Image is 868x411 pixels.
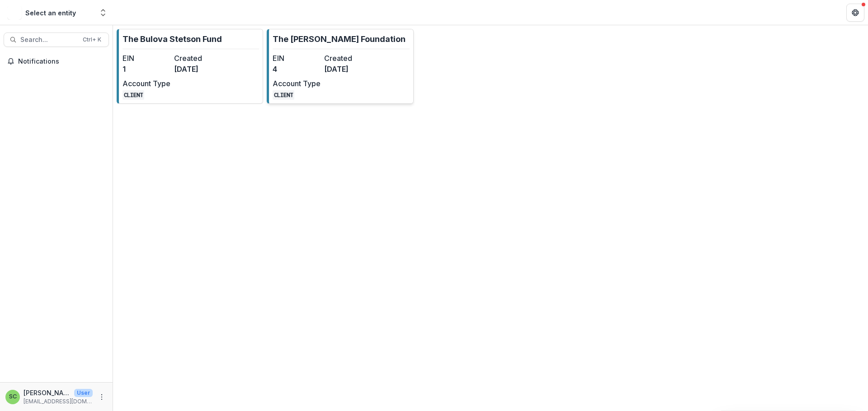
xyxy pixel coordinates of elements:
p: [EMAIL_ADDRESS][DOMAIN_NAME] [24,397,93,406]
button: Get Help [846,4,864,22]
dd: 4 [273,64,321,74]
span: Notifications [18,58,105,65]
dt: Created [324,53,372,64]
dd: [DATE] [174,64,222,74]
button: Open entity switcher [97,4,109,22]
a: The Bulova Stetson FundEIN1Created[DATE]Account TypeCLIENT [117,29,263,104]
img: Select an entity [7,5,22,20]
dt: Account Type [273,78,321,89]
p: [PERSON_NAME] [24,388,71,397]
button: More [96,392,107,402]
button: Notifications [4,54,109,69]
button: Search... [4,32,109,47]
code: CLIENT [273,90,294,100]
dt: EIN [123,53,170,64]
dt: Account Type [123,78,170,89]
code: CLIENT [123,90,144,100]
div: Sonia Cavalli [9,394,17,400]
p: The Bulova Stetson Fund [123,33,222,45]
a: The [PERSON_NAME] FoundationEIN4Created[DATE]Account TypeCLIENT [267,29,413,104]
p: The [PERSON_NAME] Foundation [273,33,406,45]
p: User [74,389,93,397]
dt: EIN [273,53,321,64]
dt: Created [174,53,222,64]
div: Ctrl + K [81,35,103,45]
dd: [DATE] [324,64,372,74]
div: Select an entity [25,8,76,18]
span: Search... [20,36,77,44]
dd: 1 [123,64,170,74]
